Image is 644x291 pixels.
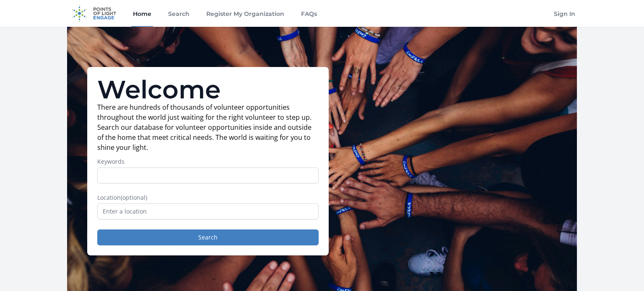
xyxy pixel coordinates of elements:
[97,157,319,166] label: Keywords
[121,193,147,201] span: (optional)
[97,229,319,245] button: Search
[97,193,319,202] label: Location
[97,77,319,102] h1: Welcome
[97,102,319,152] p: There are hundreds of thousands of volunteer opportunities throughout the world just waiting for ...
[97,203,319,219] input: Enter a location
